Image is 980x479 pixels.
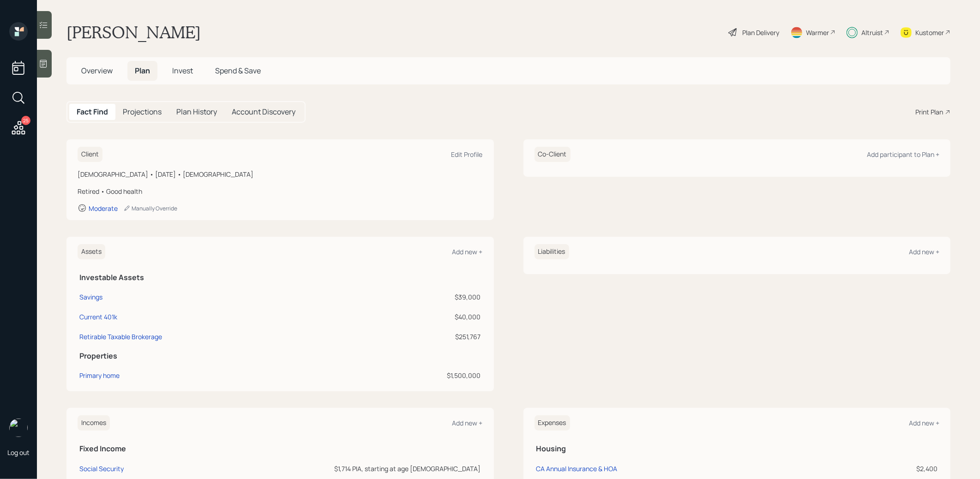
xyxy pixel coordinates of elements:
[535,244,569,259] h6: Liabilities
[77,108,108,116] h5: Fact Find
[452,247,483,256] div: Add new +
[861,28,883,37] div: Altruist
[915,107,943,117] div: Print Plan
[123,204,177,212] div: Manually Override
[172,66,193,76] span: Invest
[66,22,201,42] h1: [PERSON_NAME]
[535,147,571,162] h6: Co-Client
[78,415,110,431] h6: Incomes
[21,116,30,125] div: 25
[176,108,217,116] h5: Plan History
[362,292,481,302] div: $39,000
[79,371,120,380] div: Primary home
[79,292,102,302] div: Savings
[232,108,295,116] h5: Account Discovery
[78,147,102,162] h6: Client
[79,464,124,473] div: Social Security
[362,332,481,341] div: $251,767
[915,28,944,37] div: Kustomer
[451,150,483,159] div: Edit Profile
[215,66,261,76] span: Spend & Save
[362,312,481,322] div: $40,000
[79,273,481,282] h5: Investable Assets
[79,312,117,322] div: Current 401k
[452,419,483,427] div: Add new +
[78,186,483,196] div: Retired • Good health
[135,66,150,76] span: Plan
[362,371,481,380] div: $1,500,000
[9,419,28,437] img: treva-nostdahl-headshot.png
[536,444,938,453] h5: Housing
[79,332,162,341] div: Retirable Taxable Brokerage
[7,448,30,457] div: Log out
[79,444,481,453] h5: Fixed Income
[89,204,118,213] div: Moderate
[123,108,162,116] h5: Projections
[867,150,939,159] div: Add participant to Plan +
[79,352,481,360] h5: Properties
[851,464,938,473] div: $2,400
[231,464,481,473] div: $1,714 PIA, starting at age [DEMOGRAPHIC_DATA]
[535,415,570,431] h6: Expenses
[742,28,779,37] div: Plan Delivery
[909,247,939,256] div: Add new +
[806,28,829,37] div: Warmer
[909,419,939,427] div: Add new +
[78,244,105,259] h6: Assets
[536,464,618,473] div: CA Annual Insurance & HOA
[81,66,113,76] span: Overview
[78,169,483,179] div: [DEMOGRAPHIC_DATA] • [DATE] • [DEMOGRAPHIC_DATA]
